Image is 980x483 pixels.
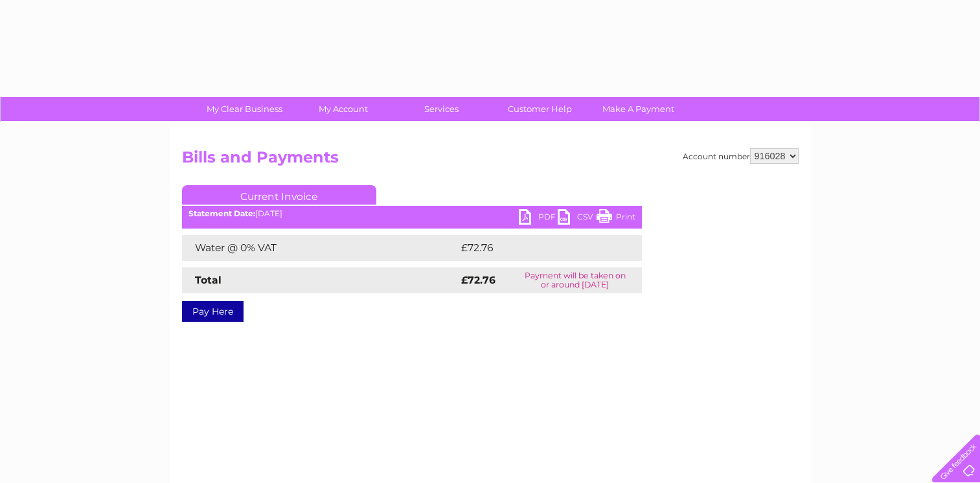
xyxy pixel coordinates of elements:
[182,185,376,205] a: Current Invoice
[486,97,593,121] a: Customer Help
[182,148,799,173] h2: Bills and Payments
[191,97,298,121] a: My Clear Business
[195,274,222,286] strong: Total
[182,209,642,218] div: [DATE]
[458,235,615,261] td: £72.76
[290,97,396,121] a: My Account
[388,97,495,121] a: Services
[182,301,244,322] a: Pay Here
[585,97,692,121] a: Make A Payment
[683,148,799,164] div: Account number
[508,267,642,293] td: Payment will be taken on or around [DATE]
[519,209,558,228] a: PDF
[558,209,597,228] a: CSV
[188,208,255,218] b: Statement Date:
[597,209,635,228] a: Print
[461,274,496,286] strong: £72.76
[182,235,458,261] td: Water @ 0% VAT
